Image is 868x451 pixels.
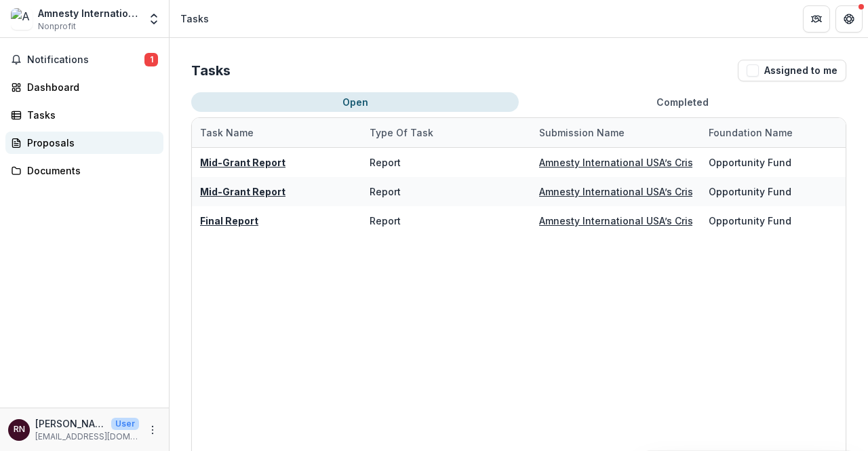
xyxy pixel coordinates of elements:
div: Opportunity Fund [709,214,791,228]
button: Completed [519,92,846,112]
div: Foundation Name [701,125,801,140]
button: Open entity switcher [144,5,163,33]
div: Report [370,184,401,199]
button: Open [191,92,519,112]
div: Type of Task [361,118,531,147]
span: Notifications [27,54,144,66]
div: Task Name [192,125,262,140]
div: Proposals [27,136,153,150]
button: Partners [803,5,830,33]
p: [PERSON_NAME] [35,416,106,431]
p: User [111,418,139,430]
p: [EMAIL_ADDRESS][DOMAIN_NAME] [35,431,139,443]
div: Submission Name [531,118,701,147]
a: Tasks [5,104,163,126]
span: Nonprofit [38,20,76,33]
div: Amnesty International USA [38,6,139,20]
div: Type of Task [361,125,441,140]
div: Documents [27,163,153,178]
button: Get Help [835,5,863,33]
a: Amnesty International USA’s Crisis Campaign [539,186,752,197]
a: Dashboard [5,76,163,98]
a: Amnesty International USA’s Crisis Campaign [539,157,752,168]
button: Notifications1 [5,49,163,71]
div: Task Name [192,118,361,147]
a: Documents [5,159,163,182]
a: Proposals [5,132,163,154]
a: Amnesty International USA’s Crisis Campaign [539,215,752,227]
div: Report [370,155,401,170]
div: Tasks [27,108,153,122]
img: Amnesty International USA [11,8,33,30]
a: Mid-Grant Report [200,186,285,197]
button: More [144,422,161,438]
nav: breadcrumb [175,9,214,28]
div: Rachel Nissley [14,425,25,434]
h2: Tasks [191,62,231,79]
span: 1 [144,53,158,66]
a: Final Report [200,215,258,227]
div: Opportunity Fund [709,184,791,199]
a: Mid-Grant Report [200,157,285,168]
div: Tasks [180,12,209,26]
div: Submission Name [531,125,633,140]
button: Assigned to me [738,60,846,81]
div: Dashboard [27,80,153,94]
div: Opportunity Fund [709,155,791,170]
div: Report [370,214,401,228]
